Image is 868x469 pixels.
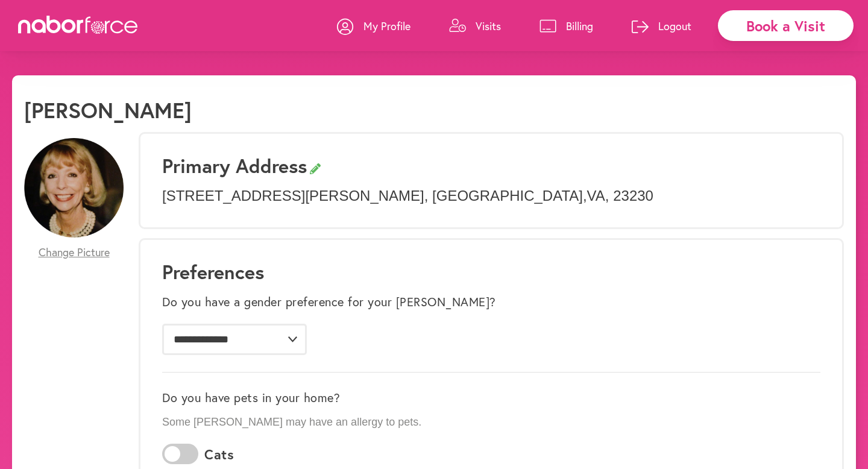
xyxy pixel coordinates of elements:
[363,19,410,33] p: My Profile
[337,8,410,44] a: My Profile
[39,246,110,259] span: Change Picture
[449,8,501,44] a: Visits
[162,295,496,309] label: Do you have a gender preference for your [PERSON_NAME]?
[658,19,691,33] p: Logout
[162,187,820,205] p: [STREET_ADDRESS][PERSON_NAME] , [GEOGRAPHIC_DATA] , VA , 23230
[162,260,820,283] h1: Preferences
[162,416,820,429] p: Some [PERSON_NAME] may have an allergy to pets.
[24,97,192,123] h1: [PERSON_NAME]
[539,8,593,44] a: Billing
[162,391,340,405] label: Do you have pets in your home?
[204,447,234,462] label: Cats
[162,154,820,177] h3: Primary Address
[718,10,854,41] div: Book a Visit
[632,8,691,44] a: Logout
[476,19,501,33] p: Visits
[566,19,593,33] p: Billing
[24,138,124,238] img: m6EfGE4SJOnbkOf0TujV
